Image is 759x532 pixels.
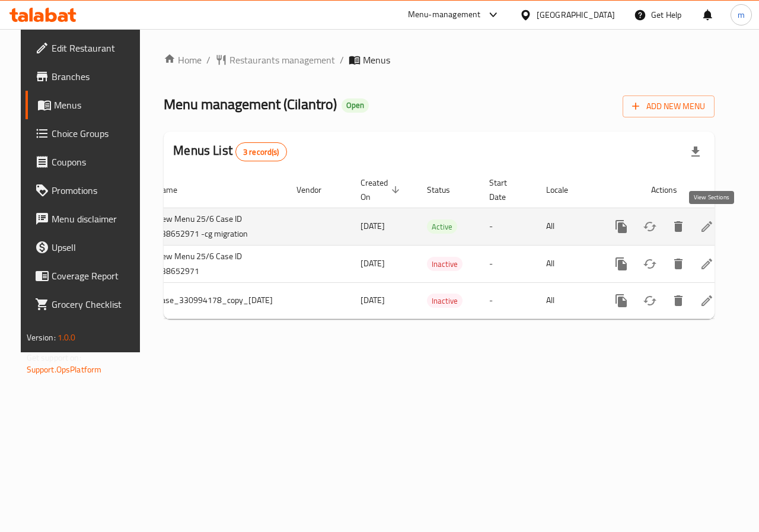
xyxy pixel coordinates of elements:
button: Change Status [636,250,664,278]
span: Menus [363,53,390,67]
span: Open [342,100,369,110]
div: Open [342,98,369,113]
span: Start Date [489,176,522,204]
span: Menus [54,98,138,112]
span: Get support on: [27,350,81,365]
a: Grocery Checklist [25,290,148,318]
a: Coverage Report [25,262,148,290]
button: Add New Menu [623,95,715,117]
a: View Sections [693,286,721,315]
a: Edit Restaurant [25,34,148,62]
span: Menu disclaimer [52,212,138,226]
td: Case_330994178_copy_[DATE] [147,282,287,318]
a: Menu disclaimer [25,205,148,233]
span: Status [427,183,465,197]
span: Promotions [52,183,138,197]
span: 3 record(s) [236,146,286,158]
li: / [340,53,344,67]
span: Created On [361,176,403,204]
div: Inactive [427,257,463,271]
table: enhanced table [90,172,731,319]
span: Vendor [296,183,337,197]
span: [DATE] [361,292,385,308]
td: New Menu 25/6 Case ID 338652971 -cg migration [147,208,287,245]
button: more [607,250,636,278]
li: / [206,53,211,67]
span: Menu management ( Cilantro ) [164,91,337,117]
td: New Menu 25/6 Case ID 338652971 [147,245,287,282]
td: - [480,282,537,318]
div: [GEOGRAPHIC_DATA] [537,8,615,21]
a: Promotions [25,176,148,205]
span: Inactive [427,294,463,308]
button: Change Status [636,286,664,315]
span: Choice Groups [52,126,138,141]
a: Support.OpsPlatform [27,362,102,377]
a: Home [164,53,202,67]
a: Coupons [25,148,148,176]
span: Version: [27,330,56,345]
span: Grocery Checklist [52,297,138,311]
span: [DATE] [361,256,385,271]
span: Inactive [427,257,463,271]
span: Add New Menu [632,99,705,114]
button: more [607,286,636,315]
td: All [537,208,598,245]
span: Name [157,183,193,197]
a: Choice Groups [25,119,148,148]
h2: Menus List [173,142,286,161]
td: All [537,282,598,318]
span: [DATE] [361,218,385,234]
span: Edit Restaurant [52,41,138,55]
td: - [480,208,537,245]
a: Menus [25,91,148,119]
span: 1.0.0 [58,330,76,345]
div: Menu-management [408,8,481,22]
button: Delete menu [664,250,693,278]
a: Upsell [25,233,148,262]
td: - [480,245,537,282]
span: Active [427,220,457,234]
a: Restaurants management [215,53,335,67]
td: All [537,245,598,282]
a: Branches [25,62,148,91]
span: Restaurants management [229,53,335,67]
span: Upsell [52,240,138,254]
nav: breadcrumb [164,53,715,67]
button: more [607,212,636,241]
span: Coupons [52,155,138,169]
span: Branches [52,69,138,84]
span: m [738,8,745,21]
div: Active [427,219,457,234]
th: Actions [598,172,731,208]
span: Locale [546,183,583,197]
span: Coverage Report [52,269,138,283]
